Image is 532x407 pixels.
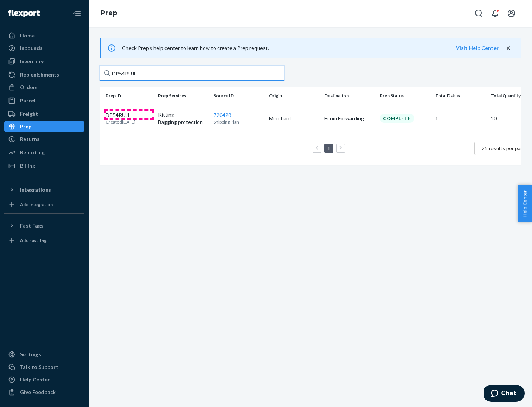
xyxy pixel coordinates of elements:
button: Give Feedback [4,386,84,398]
a: Freight [4,108,84,120]
div: Returns [20,135,40,143]
a: Prep [4,121,84,132]
p: Ecom Forwarding [324,115,374,122]
div: Inbounds [20,44,42,52]
div: Freight [20,110,38,118]
a: Add Fast Tag [4,235,84,246]
div: Give Feedback [20,388,56,396]
div: Fast Tags [20,222,44,229]
div: Replenishments [20,71,59,78]
button: close [505,44,512,52]
a: Parcel [4,95,84,107]
p: Created [DATE] [106,119,136,125]
button: Help Center [518,185,532,222]
p: Merchant [269,115,318,122]
div: Prep [20,123,31,130]
div: Add Integration [20,201,53,208]
th: Source ID [211,87,266,105]
button: Open account menu [504,6,519,21]
button: Close Navigation [69,6,84,21]
p: Bagging protection [158,118,208,126]
th: Origin [266,87,321,105]
a: Reporting [4,147,84,158]
button: Open Search Box [471,6,486,21]
div: Add Fast Tag [20,237,47,243]
div: Billing [20,162,35,169]
th: Total Dskus [432,87,488,105]
th: Prep ID [100,87,155,105]
a: Billing [4,160,84,172]
th: Prep Status [377,87,432,105]
a: Inbounds [4,42,84,54]
div: Integrations [20,186,51,194]
iframe: Opens a widget where you can chat to one of our agents [484,385,525,403]
a: Page 1 is your current page [326,145,332,151]
div: Talk to Support [20,363,58,371]
th: Prep Services [155,87,211,105]
div: Help Center [20,376,50,383]
button: Visit Help Center [456,44,499,52]
div: Orders [20,84,38,91]
img: Flexport logo [8,10,40,17]
p: Kitting [158,111,208,118]
div: Home [20,32,35,39]
a: Home [4,30,84,41]
button: Talk to Support [4,361,84,373]
div: Reporting [20,149,45,156]
a: Replenishments [4,69,84,81]
a: Inventory [4,55,84,67]
p: 1 [435,115,485,122]
button: Open notifications [488,6,502,21]
p: DP54RUJL [106,111,136,119]
a: Orders [4,81,84,93]
button: Integrations [4,184,84,196]
a: Add Integration [4,199,84,211]
span: 25 results per page [482,145,526,151]
div: Inventory [20,58,44,65]
th: Destination [321,87,377,105]
div: Complete [380,114,414,123]
a: Prep [100,9,117,17]
span: Check Prep's help center to learn how to create a Prep request. [122,45,269,51]
a: Settings [4,349,84,360]
ol: breadcrumbs [95,3,123,24]
p: Shipping Plan [214,119,263,125]
a: 720428 [214,112,231,118]
input: Search prep jobs [100,66,284,81]
div: Parcel [20,97,35,104]
a: Help Center [4,374,84,386]
button: Fast Tags [4,220,84,232]
div: Settings [20,351,41,358]
a: Returns [4,133,84,145]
